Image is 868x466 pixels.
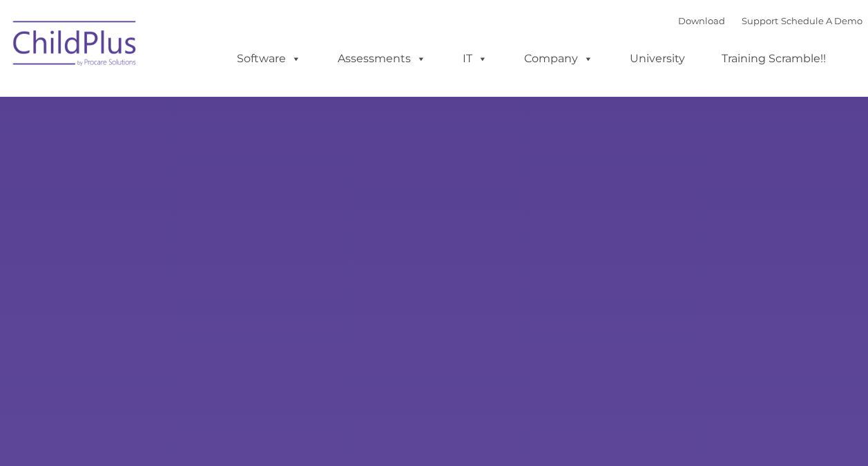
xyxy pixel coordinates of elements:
a: IT [449,45,501,73]
a: Software [223,45,315,73]
a: Assessments [324,45,440,73]
a: Schedule A Demo [781,15,862,26]
a: Company [510,45,607,73]
a: Training Scramble!! [708,45,840,73]
img: ChildPlus by Procare Solutions [6,11,144,80]
a: University [616,45,699,73]
a: Download [678,15,725,26]
a: Support [742,15,778,26]
font: | [678,15,862,26]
